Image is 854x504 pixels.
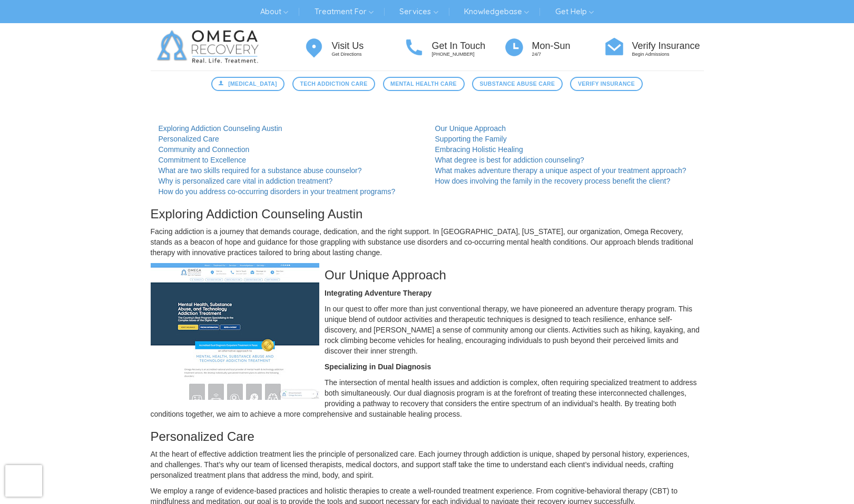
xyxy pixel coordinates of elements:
a: Supporting the Family [435,135,507,143]
h3: Personalized Care [151,430,704,443]
a: How do you address co-occurring disorders in your treatment programs? [159,187,396,196]
a: Mental Health Care [383,77,465,91]
span: [MEDICAL_DATA] [228,79,277,88]
p: In our quest to offer more than just conventional therapy, we have pioneered an adventure therapy... [151,304,704,356]
a: Commitment to Excellence [159,156,247,164]
a: Services [391,3,446,20]
a: Substance Abuse Care [472,77,563,91]
p: Get Directions [332,51,404,58]
a: [MEDICAL_DATA] [211,77,284,91]
span: Mental Health Care [390,79,457,88]
strong: Integrating Adventure Therapy [325,289,431,297]
a: Personalized Care [159,135,219,143]
a: Knowledgebase [456,3,537,20]
p: 24/7 [532,51,604,58]
a: Verify Insurance Begin Admissions [604,36,704,58]
a: Get Help [547,3,602,20]
img: Omega Recovery [151,23,269,70]
h4: Visit Us [332,41,404,52]
a: Our Unique Approach [435,124,506,133]
p: Begin Admissions [632,51,704,58]
a: Exploring Addiction Counseling Austin [159,124,282,133]
h4: Get In Touch [432,41,504,52]
iframe: reCAPTCHA [5,465,42,497]
h3: Our Unique Approach [151,268,704,282]
p: [PHONE_NUMBER] [432,51,504,58]
a: Community and Connection [159,145,250,154]
h3: Exploring Addiction Counseling Austin [151,207,704,221]
a: About [252,3,296,20]
a: Treatment For [307,3,381,20]
a: Tech Addiction Care [292,77,375,91]
a: What makes adventure therapy a unique aspect of your treatment approach? [435,166,686,175]
a: Visit Us Get Directions [303,36,404,58]
span: Verify Insurance [578,79,635,88]
p: Facing addiction is a journey that demands courage, dedication, and the right support. In [GEOGRA... [151,226,704,258]
a: Get In Touch [PHONE_NUMBER] [404,36,504,58]
a: What are two skills required for a substance abuse counselor? [159,166,362,175]
p: At the heart of effective addiction treatment lies the principle of personalized care. Each journ... [151,449,704,480]
a: Verify Insurance [570,77,642,91]
a: What degree is best for addiction counseling? [435,156,584,164]
a: How does involving the family in the recovery process benefit the client? [435,177,671,185]
a: Why is personalized care vital in addiction treatment? [159,177,333,185]
a: Embracing Holistic Healing [435,145,523,154]
span: Substance Abuse Care [480,79,555,88]
h4: Mon-Sun [532,41,604,52]
span: Tech Addiction Care [300,79,367,88]
h4: Verify Insurance [632,41,704,52]
img: Addiction Counseling Austin [151,263,319,400]
strong: Specializing in Dual Diagnosis [325,362,431,371]
p: The intersection of mental health issues and addiction is complex, often requiring specialized tr... [151,377,704,419]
